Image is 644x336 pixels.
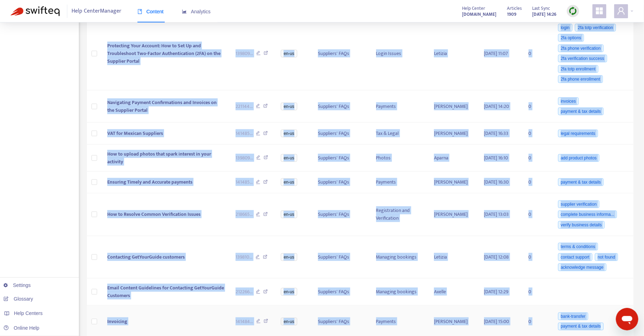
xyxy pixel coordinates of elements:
span: not found [595,253,618,261]
span: area-chart [182,9,187,14]
td: Axelle [428,279,478,306]
td: Suppliers' FAQs [312,90,370,123]
span: 221144 ... [236,103,253,110]
td: Letizia [428,236,478,279]
span: [DATE] 12:08 [484,253,509,261]
img: sync.dc5367851b00ba804db3.png [569,7,577,15]
span: 141485 ... [236,130,253,137]
span: How to upload photos that spark interest in your activity [107,150,211,166]
span: payment & tax details [558,323,604,330]
strong: [DOMAIN_NAME] [462,11,496,18]
span: [DATE] 14:20 [484,102,509,110]
img: Swifteq [11,6,60,16]
span: 2fa totp verification [575,24,616,32]
td: [PERSON_NAME] [428,90,478,123]
a: [DOMAIN_NAME] [462,10,496,18]
td: Payments [371,172,429,194]
span: Email Content Guidelines for Contacting GetYourGuide Customers [107,284,224,300]
span: en-us [281,130,297,137]
a: Settings [4,282,31,288]
span: Last Sync [532,5,550,12]
span: terms & conditions [558,243,598,251]
span: [DATE] 15:00 [484,317,509,325]
span: 139810 ... [236,253,252,261]
span: Contacting GetYourGuide customers [107,253,185,261]
td: 0 [523,193,551,236]
span: 141484 ... [236,318,253,325]
span: Protecting Your Account: How to Set Up and Troubleshoot Two-Factor Authentication (2FA) on the Su... [107,42,221,65]
span: Analytics [182,9,211,14]
span: payment & tax details [558,178,604,186]
td: Photos [371,145,429,172]
span: payment & tax details [558,108,604,115]
td: 0 [523,279,551,306]
td: [PERSON_NAME] [428,193,478,236]
span: legal requirements [558,130,598,137]
span: How to Resolve Common Verification Issues [107,210,201,218]
td: Managing bookings [371,279,429,306]
span: 139809 ... [236,154,253,162]
span: VAT for Mexican Suppliers [107,129,163,137]
span: 2fa phone verification [558,44,604,52]
strong: 1909 [507,11,516,18]
td: [PERSON_NAME] [428,123,478,145]
td: Login Issues [371,17,429,90]
td: Suppliers' FAQs [312,123,370,145]
span: en-us [281,178,297,186]
td: Suppliers' FAQs [312,193,370,236]
span: add product photos [558,154,600,162]
span: appstore [595,7,604,15]
span: 218665 ... [236,211,253,218]
td: [PERSON_NAME] [428,172,478,194]
span: en-us [281,288,297,296]
span: Content [137,9,164,14]
span: bank-transfer [558,313,589,320]
span: complete business informa... [558,211,617,218]
span: user [617,7,625,15]
td: Registration and Verification [371,193,429,236]
span: en-us [281,103,297,110]
td: Suppliers' FAQs [312,236,370,279]
td: Managing bookings [371,236,429,279]
span: en-us [281,50,297,57]
span: 212266 ... [236,288,253,296]
span: verify business details [558,221,605,229]
span: 2fa totp enrollment [558,65,598,73]
span: Invoicing [107,317,127,325]
td: 0 [523,17,551,90]
span: [DATE] 16:33 [484,129,509,137]
span: en-us [281,318,297,325]
span: Help Center Manager [72,5,122,18]
span: 2fa options [558,34,584,42]
span: Help Centers [14,310,43,316]
a: Glossary [4,296,33,302]
strong: [DATE] 14:26 [532,11,556,18]
span: Help Center [462,5,485,12]
td: Tax & Legal [371,123,429,145]
span: [DATE] 13:03 [484,210,509,218]
span: [DATE] 16:30 [484,178,509,186]
td: Payments [371,90,429,123]
td: Suppliers' FAQs [312,17,370,90]
span: en-us [281,253,297,261]
span: Navigating Payment Confirmations and Invoices on the Supplier Portal [107,98,217,114]
span: 139809 ... [236,50,253,57]
span: [DATE] 11:07 [484,49,508,57]
span: invoices [558,97,579,105]
td: Aparna [428,145,478,172]
span: contact support [558,253,592,261]
span: acknowledge message [558,263,606,271]
td: 0 [523,123,551,145]
td: 0 [523,236,551,279]
span: book [137,9,142,14]
span: supplier verification [558,200,600,208]
span: Articles [507,5,522,12]
td: Suppliers' FAQs [312,279,370,306]
span: 141485 ... [236,178,253,186]
span: 2fa verification success [558,55,607,62]
span: [DATE] 16:10 [484,154,508,162]
span: 2fa phone enrollment [558,75,603,83]
td: Suppliers' FAQs [312,172,370,194]
span: Ensuring Timely and Accurate payments [107,178,192,186]
td: 0 [523,172,551,194]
